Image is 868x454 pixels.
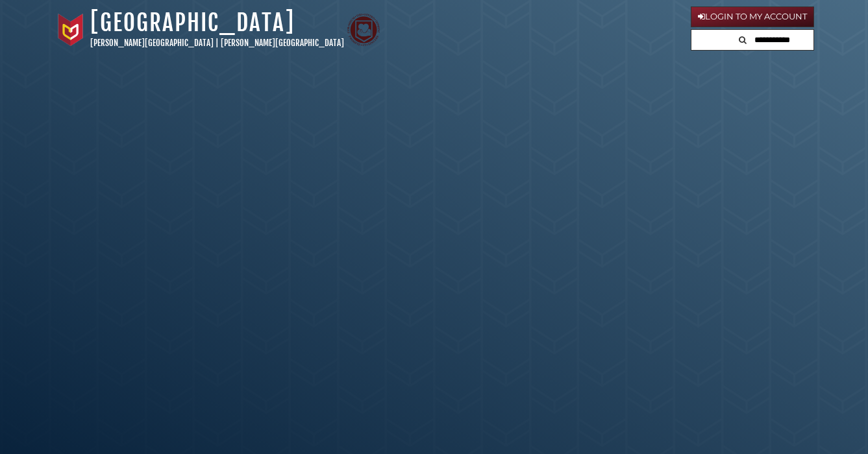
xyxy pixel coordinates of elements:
img: Calvin University [55,14,87,46]
button: Search [735,30,750,47]
a: [PERSON_NAME][GEOGRAPHIC_DATA] [90,38,214,48]
a: Login to My Account [691,6,814,27]
a: [GEOGRAPHIC_DATA] [90,8,295,37]
a: [PERSON_NAME][GEOGRAPHIC_DATA] [221,38,344,48]
span: | [216,38,219,48]
img: Calvin Theological Seminary [347,14,380,46]
i: Search [739,36,747,44]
